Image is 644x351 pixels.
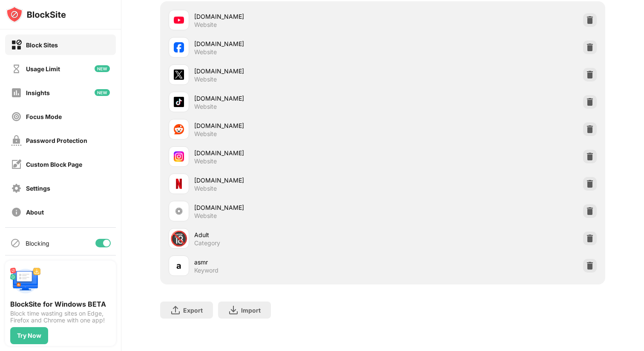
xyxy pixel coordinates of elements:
div: Website [194,185,217,192]
div: [DOMAIN_NAME] [194,203,383,212]
div: Block Sites [26,41,58,49]
div: Website [194,75,217,83]
div: [DOMAIN_NAME] [194,12,383,21]
img: favicons [174,179,184,189]
div: Import [241,307,261,314]
div: [DOMAIN_NAME] [194,94,383,103]
div: Insights [26,89,50,96]
div: Usage Limit [26,65,60,73]
div: Adult [194,230,383,239]
div: Website [194,103,217,110]
div: [DOMAIN_NAME] [194,121,383,130]
img: favicons [174,15,184,25]
div: Export [183,307,203,314]
div: BlockSite for Windows BETA [10,300,111,308]
div: [DOMAIN_NAME] [194,67,383,75]
div: a [176,259,181,272]
img: push-desktop.svg [10,266,41,296]
img: new-icon.svg [95,89,110,96]
div: asmr [194,258,383,267]
img: favicons [174,206,184,216]
div: Website [194,157,217,165]
img: focus-off.svg [11,111,22,122]
div: Password Protection [26,137,87,144]
img: new-icon.svg [95,65,110,72]
img: favicons [174,70,184,80]
img: favicons [174,124,184,134]
div: About [26,209,44,216]
div: Website [194,130,217,138]
div: [DOMAIN_NAME] [194,176,383,185]
div: Focus Mode [26,113,62,120]
div: Website [194,48,217,56]
div: 🔞 [170,230,188,247]
img: customize-block-page-off.svg [11,159,22,170]
img: favicons [174,42,184,52]
div: Block time wasting sites on Edge, Firefox and Chrome with one app! [10,310,111,324]
img: favicons [174,97,184,107]
img: password-protection-off.svg [11,135,22,146]
img: blocking-icon.svg [10,238,20,248]
div: Try Now [17,332,41,339]
img: insights-off.svg [11,87,22,98]
div: Website [194,212,217,220]
div: [DOMAIN_NAME] [194,39,383,48]
div: Settings [26,185,50,192]
img: favicons [174,151,184,162]
img: logo-blocksite.svg [6,6,66,23]
div: Website [194,21,217,29]
div: Custom Block Page [26,161,82,168]
div: [DOMAIN_NAME] [194,148,383,157]
div: Category [194,239,220,247]
img: settings-off.svg [11,183,22,194]
div: Keyword [194,267,218,274]
img: about-off.svg [11,207,22,218]
img: block-on.svg [11,40,22,50]
img: time-usage-off.svg [11,64,22,74]
div: Blocking [26,240,49,247]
